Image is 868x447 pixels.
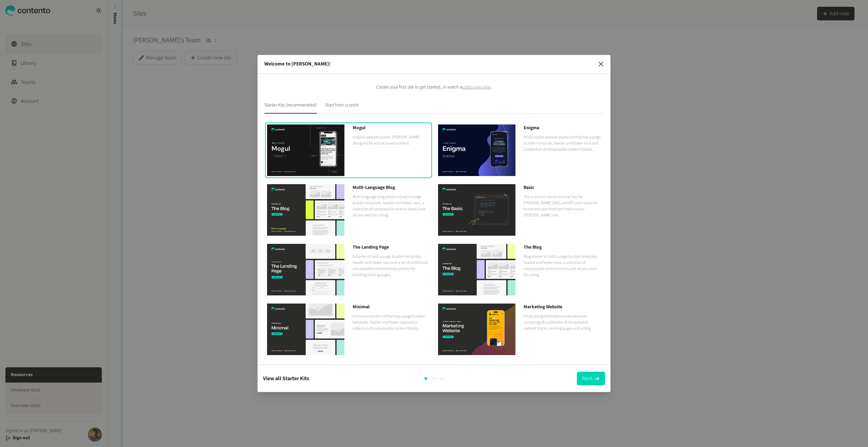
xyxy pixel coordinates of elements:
img: Starter-Site---Enigma---Mob.jpg [438,124,515,176]
img: Starter-Kit---Blog_jCr0D9XYXR.jpg [438,244,515,295]
h3: Marketing Website [524,304,601,311]
p: Blog starter kit with a page builder template, header and footer navs, a collection of composable... [524,254,601,278]
p: A minimal starter kit that has a page builder template, header and footer navs and a collection o... [353,313,430,332]
button: Starter Kits (recommended) [264,102,317,114]
img: Starter-Kit---Minimal_jxCcSQ8rk9.jpg [267,304,344,355]
p: A styled website starter [PERSON_NAME] designed for article based content. [353,134,430,147]
p: Create your first site to get started, or watch a . [264,83,604,91]
h3: Enigma [524,124,601,132]
button: View all Starter Kits [263,372,309,385]
h3: Multi-Language Blog [353,184,430,191]
h3: The Landing Page [353,244,430,251]
img: Starter-Site---Mogal---Mob.jpg [267,124,344,176]
img: Starter-Kit---Basic.jpg [438,184,515,236]
p: Multi language blog starter kit with a page builder template, header and footer navs, a collectio... [353,194,430,218]
h3: Minimal [353,304,430,311]
h2: Welcome to [PERSON_NAME]! [264,60,331,68]
a: video overview [462,84,491,91]
h3: Mogul [353,124,430,132]
img: Starter-Site---Marketing-Website.jpg [438,304,515,355]
img: Starter-Kit---Landing-Page_jr9skr8ZrK.jpg [267,244,344,295]
p: A fully designed brochure site example consisting of a collection of composable content blocks, l... [524,313,601,332]
p: This is a basic starter kit that has the [PERSON_NAME] SDKs and API calls required to connect you... [524,194,601,218]
img: Starter-Kit---Blog-Multi-language.jpg [267,184,344,236]
h3: The Blog [524,244,601,251]
h3: Basic [524,184,601,191]
button: Start from scratch [325,102,358,114]
button: Next [577,372,605,385]
p: A fully styled website starter kit that has a page builder template, header and footer navs and a... [524,134,601,153]
p: A starter kit with a page builder template, header and footer navs and a set of additional compos... [353,254,430,278]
